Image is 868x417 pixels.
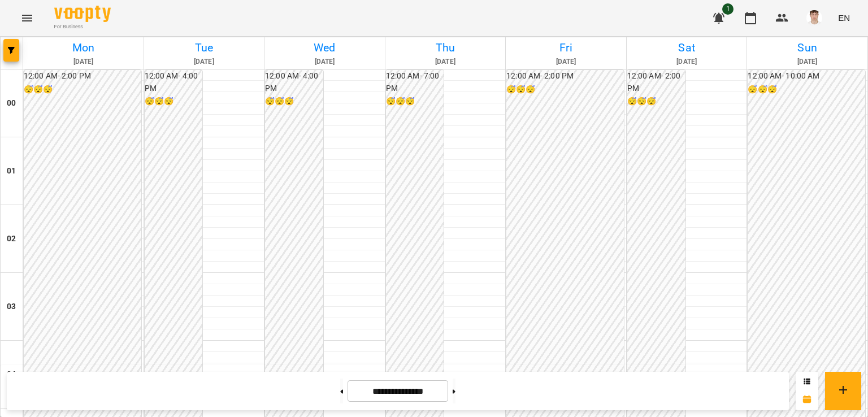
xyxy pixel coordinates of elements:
h6: 12:00 AM - 4:00 PM [265,70,323,94]
h6: 00 [7,97,16,110]
button: Menu [14,5,41,32]
h6: Thu [387,39,504,57]
span: For Business [54,23,111,31]
button: EN [834,7,854,28]
h6: [DATE] [25,57,142,67]
h6: 12:00 AM - 10:00 AM [748,70,865,82]
h6: 😴😴😴 [24,84,141,96]
h6: 02 [7,233,16,245]
h6: 12:00 AM - 2:00 PM [627,70,685,94]
h6: Sat [628,39,745,57]
h6: [DATE] [266,57,383,67]
h6: [DATE] [146,57,263,67]
h6: 😴😴😴 [386,95,444,108]
h6: [DATE] [749,57,866,67]
h6: Mon [25,39,142,57]
h6: 😴😴😴 [265,95,323,108]
h6: 😴😴😴 [627,95,685,108]
h6: [DATE] [628,57,745,67]
h6: 03 [7,301,16,313]
h6: 12:00 AM - 4:00 PM [145,70,203,94]
h6: Fri [507,39,624,57]
img: 8fe045a9c59afd95b04cf3756caf59e6.jpg [806,10,822,26]
h6: 😴😴😴 [145,95,203,108]
h6: [DATE] [387,57,504,67]
h6: [DATE] [507,57,624,67]
h6: Tue [146,39,263,57]
h6: Sun [749,39,866,57]
h6: 12:00 AM - 2:00 PM [24,70,141,82]
h6: 😴😴😴 [748,84,865,96]
h6: 01 [7,165,16,177]
h6: 😴😴😴 [506,84,624,96]
h6: 12:00 AM - 7:00 PM [386,70,444,94]
h6: Wed [266,39,383,57]
span: 1 [722,3,734,15]
img: Voopty Logo [54,6,111,22]
span: EN [838,12,850,24]
h6: 12:00 AM - 2:00 PM [506,70,624,82]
